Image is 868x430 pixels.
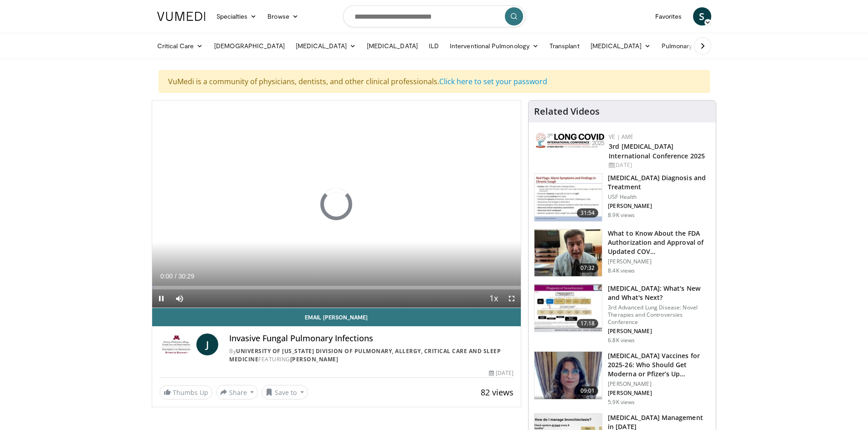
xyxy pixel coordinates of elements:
[484,289,503,308] button: Playback Rate
[534,284,710,344] a: 17:18 [MEDICAL_DATA]: What's New and What's Next? 3rd Advanced Lung Disease: Novel Therapies and ...
[423,37,444,55] a: ILD
[262,385,308,400] button: Save to
[577,263,599,273] span: 07:32
[534,106,600,117] h4: Related Videos
[159,385,212,400] a: Thumbs Up
[608,337,635,344] p: 6.8K views
[608,173,710,192] h3: [MEDICAL_DATA] Diagnosis and Treatment
[608,202,710,210] p: [PERSON_NAME]
[196,334,218,355] a: J
[577,386,599,395] span: 09:01
[160,273,173,280] span: 0:00
[290,355,339,363] a: [PERSON_NAME]
[157,12,205,21] img: VuMedi Logo
[152,101,521,308] video-js: Video Player
[608,351,710,379] h3: [MEDICAL_DATA] Vaccines for 2025-26: Who Should Get Moderna or Pfizer’s Up…
[175,273,177,280] span: /
[608,267,635,274] p: 8.4K views
[159,334,193,355] img: University of Minnesota Division of Pulmonary, Allergy, Critical Care and Sleep Medicine
[211,7,262,25] a: Specialties
[577,208,599,218] span: 31:54
[262,7,304,25] a: Browse
[534,229,602,277] img: a1e50555-b2fd-4845-bfdc-3eac51376964.150x105_q85_crop-smart_upscale.jpg
[608,380,710,388] p: [PERSON_NAME]
[152,286,521,289] div: Progress Bar
[229,347,501,363] a: University of [US_STATE] Division of Pulmonary, Allergy, Critical Care and Sleep Medicine
[534,174,602,221] img: 912d4c0c-18df-4adc-aa60-24f51820003e.150x105_q85_crop-smart_upscale.jpg
[608,212,635,219] p: 8.9K views
[444,37,544,55] a: Interventional Pulmonology
[229,347,514,364] div: By FEATURING
[608,284,710,302] h3: [MEDICAL_DATA]: What's New and What's Next?
[534,352,602,399] img: 4e370bb1-17f0-4657-a42f-9b995da70d2f.png.150x105_q85_crop-smart_upscale.png
[608,258,710,265] p: [PERSON_NAME]
[503,289,521,308] button: Fullscreen
[544,37,585,55] a: Transplant
[178,273,194,280] span: 30:29
[229,334,514,344] h4: Invasive Fungal Pulmonary Infections
[656,37,735,55] a: Pulmonary Infection
[608,193,710,201] p: USF Health
[534,229,710,277] a: 07:32 What to Know About the FDA Authorization and Approval of Updated COV… [PERSON_NAME] 8.4K views
[536,133,604,148] img: a2792a71-925c-4fc2-b8ef-8d1b21aec2f7.png.150x105_q85_autocrop_double_scale_upscale_version-0.2.jpg
[152,37,209,55] a: Critical Care
[693,7,711,25] a: S
[209,37,290,55] a: [DEMOGRAPHIC_DATA]
[152,308,521,326] a: Email [PERSON_NAME]
[608,399,635,406] p: 5.9K views
[534,351,710,406] a: 09:01 [MEDICAL_DATA] Vaccines for 2025-26: Who Should Get Moderna or Pfizer’s Up… [PERSON_NAME] [...
[216,385,258,400] button: Share
[159,70,710,93] div: VuMedi is a community of physicians, dentists, and other clinical professionals.
[608,390,710,397] p: [PERSON_NAME]
[481,387,514,398] span: 82 views
[608,328,710,335] p: [PERSON_NAME]
[585,37,656,55] a: [MEDICAL_DATA]
[608,304,710,326] p: 3rd Advanced Lung Disease: Novel Therapies and Controversies Conference
[650,7,688,25] a: Favorites
[343,5,525,27] input: Search topics, interventions
[609,142,705,160] a: 3rd [MEDICAL_DATA] International Conference 2025
[534,173,710,222] a: 31:54 [MEDICAL_DATA] Diagnosis and Treatment USF Health [PERSON_NAME] 8.9K views
[577,319,599,328] span: 17:18
[534,284,602,332] img: 8723abe7-f9a9-4f6c-9b26-6bd057632cd6.150x105_q85_crop-smart_upscale.jpg
[439,76,547,86] a: Click here to set your password
[152,289,170,308] button: Pause
[609,133,633,141] a: VE | AME
[489,369,514,377] div: [DATE]
[361,37,423,55] a: [MEDICAL_DATA]
[608,229,710,256] h3: What to Know About the FDA Authorization and Approval of Updated COV…
[609,161,709,169] div: [DATE]
[290,37,361,55] a: [MEDICAL_DATA]
[170,289,189,308] button: Mute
